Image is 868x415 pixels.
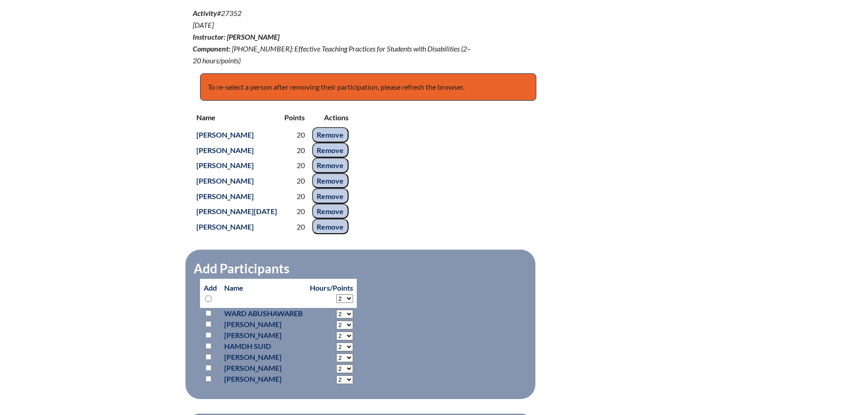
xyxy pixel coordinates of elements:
[284,112,305,123] p: Points
[196,112,277,123] p: Name
[193,220,257,233] a: [PERSON_NAME]
[200,73,536,101] p: To re-select a person after removing their participation, please refresh the browser.
[204,282,217,304] p: Add
[193,32,226,41] b: Instructor:
[224,308,303,319] p: Ward Abushawareb
[193,44,231,53] b: Component:
[193,261,290,276] legend: Add Participants
[193,128,257,141] a: [PERSON_NAME]
[281,204,308,219] td: 20
[193,159,257,171] a: [PERSON_NAME]
[281,188,308,204] td: 20
[312,127,349,143] input: Remove
[224,374,303,384] p: [PERSON_NAME]
[312,112,349,123] p: Actions
[193,190,257,202] a: [PERSON_NAME]
[281,173,308,189] td: 20
[224,319,303,330] p: [PERSON_NAME]
[312,143,349,158] input: Remove
[312,204,349,219] input: Remove
[227,32,279,41] span: [PERSON_NAME]
[281,219,308,234] td: 20
[312,219,349,234] input: Remove
[281,143,308,158] td: 20
[312,173,349,189] input: Remove
[224,341,303,352] p: Hamdh Suid
[193,20,214,29] span: [DATE]
[193,205,281,217] a: [PERSON_NAME][DATE]
[193,9,217,17] b: Activity
[312,158,349,173] input: Remove
[281,158,308,173] td: 20
[224,352,303,363] p: [PERSON_NAME]
[224,282,303,293] p: Name
[224,330,303,341] p: [PERSON_NAME]
[310,282,353,293] p: Hours/Points
[193,144,257,156] a: [PERSON_NAME]
[193,174,257,187] a: [PERSON_NAME]
[193,44,471,65] span: (2–20 hours/points)
[224,363,303,374] p: [PERSON_NAME]
[312,188,349,204] input: Remove
[281,127,308,143] td: 20
[232,44,460,53] span: [PHONE_NUMBER]: Effective Teaching Practices for Students with Disabilities
[193,7,514,66] p: #27352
